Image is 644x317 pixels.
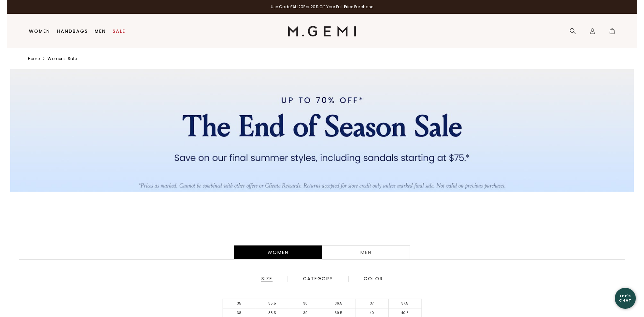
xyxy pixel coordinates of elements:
li: 35 [223,299,256,308]
a: Sale [113,29,125,34]
a: Women's sale [48,56,76,61]
div: Let's Chat [615,294,636,302]
div: Color [363,276,383,282]
strong: FALL20 [290,4,304,10]
li: 37.5 [389,299,422,308]
li: 36 [289,299,322,308]
a: Men [95,29,106,34]
li: 35.5 [256,299,289,308]
li: 37 [355,299,389,308]
div: Women [234,245,322,259]
a: Men [322,245,410,259]
a: Handbags [57,29,88,34]
li: 36.5 [322,299,355,308]
a: Home [28,56,40,61]
div: Category [303,276,333,282]
div: Size [261,276,273,282]
img: M.Gemi [288,26,356,36]
a: Women [29,29,50,34]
